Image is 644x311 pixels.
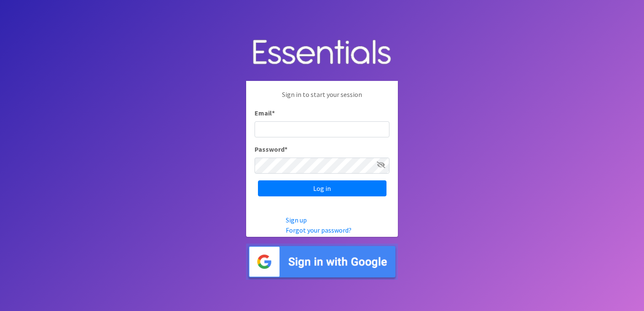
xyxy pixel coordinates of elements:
abbr: required [272,109,275,117]
a: Forgot your password? [286,226,352,234]
img: Human Essentials [246,31,398,75]
a: Sign up [286,216,307,224]
label: Email [255,108,275,118]
label: Password [255,144,287,154]
input: Log in [258,180,386,196]
abbr: required [284,145,287,153]
img: Sign in with Google [246,244,398,280]
p: Sign in to start your session [255,89,389,108]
